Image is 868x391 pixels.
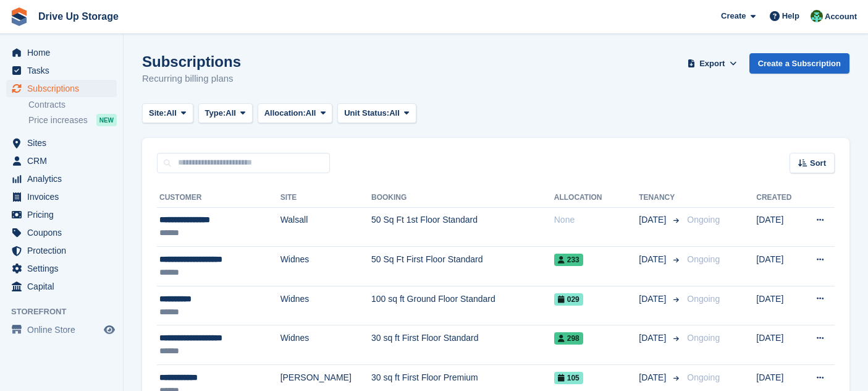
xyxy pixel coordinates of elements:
[142,72,241,86] p: Recurring billing plans
[756,325,801,365] td: [DATE]
[554,372,583,384] span: 105
[687,333,720,343] span: Ongoing
[756,247,801,286] td: [DATE]
[344,107,389,119] span: Unit Status:
[166,107,177,119] span: All
[28,113,117,127] a: Price increases NEW
[554,213,639,226] div: None
[639,332,668,345] span: [DATE]
[554,254,583,266] span: 233
[280,247,371,286] td: Widnes
[6,242,117,259] a: menu
[371,188,554,208] th: Booking
[6,134,117,152] a: menu
[11,306,123,318] span: Storefront
[687,372,720,382] span: Ongoing
[280,325,371,365] td: Widnes
[6,170,117,187] a: menu
[371,286,554,325] td: 100 sq ft Ground Floor Standard
[6,44,117,61] a: menu
[33,6,124,27] a: Drive Up Storage
[756,188,801,208] th: Created
[142,53,241,70] h1: Subscriptions
[205,107,226,119] span: Type:
[27,134,101,152] span: Sites
[639,293,668,306] span: [DATE]
[225,107,236,119] span: All
[825,11,857,23] span: Account
[28,114,88,126] span: Price increases
[27,152,101,170] span: CRM
[280,207,371,247] td: Walsall
[264,107,306,119] span: Allocation:
[27,278,101,295] span: Capital
[27,62,101,79] span: Tasks
[6,152,117,170] a: menu
[6,62,117,79] a: menu
[280,188,371,208] th: Site
[371,247,554,286] td: 50 Sq Ft First Floor Standard
[102,322,117,337] a: Preview store
[687,254,720,264] span: Ongoing
[198,103,253,124] button: Type: All
[337,103,416,124] button: Unit Status: All
[371,207,554,247] td: 50 Sq Ft 1st Floor Standard
[28,99,117,111] a: Contracts
[699,58,725,70] span: Export
[639,253,668,266] span: [DATE]
[782,10,799,22] span: Help
[6,278,117,295] a: menu
[687,215,720,225] span: Ongoing
[756,207,801,247] td: [DATE]
[721,10,746,22] span: Create
[27,242,101,259] span: Protection
[157,188,280,208] th: Customer
[554,293,583,306] span: 029
[6,188,117,205] a: menu
[280,286,371,325] td: Widnes
[306,107,316,119] span: All
[27,260,101,277] span: Settings
[27,44,101,61] span: Home
[6,80,117,97] a: menu
[27,321,101,338] span: Online Store
[639,371,668,384] span: [DATE]
[371,325,554,365] td: 30 sq ft First Floor Standard
[27,188,101,205] span: Invoices
[389,107,400,119] span: All
[811,10,823,22] img: Camille
[554,332,583,345] span: 298
[6,321,117,338] a: menu
[258,103,333,124] button: Allocation: All
[27,80,101,97] span: Subscriptions
[10,7,28,26] img: stora-icon-8386f47178a22dfd0bd8f6a31ec36ba5ce8667c1dd55bd0f319d3a0aa187defe.svg
[685,53,739,74] button: Export
[149,107,166,119] span: Site:
[27,224,101,241] span: Coupons
[639,213,668,226] span: [DATE]
[749,53,849,74] a: Create a Subscription
[142,103,193,124] button: Site: All
[6,224,117,241] a: menu
[96,114,117,126] div: NEW
[639,188,682,208] th: Tenancy
[554,188,639,208] th: Allocation
[810,157,826,170] span: Sort
[687,294,720,304] span: Ongoing
[756,286,801,325] td: [DATE]
[6,206,117,223] a: menu
[27,170,101,187] span: Analytics
[27,206,101,223] span: Pricing
[6,260,117,277] a: menu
